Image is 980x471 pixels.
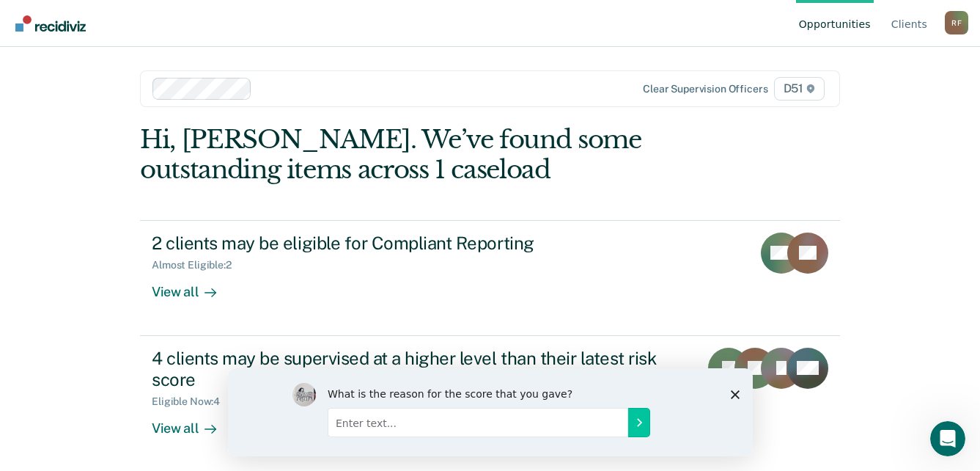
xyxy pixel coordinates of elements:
[15,15,86,32] img: Recidiviz
[945,11,968,34] button: Profile dropdown button
[140,220,840,336] a: 2 clients may be eligible for Compliant ReportingAlmost Eligible:2View all
[643,83,767,95] div: Clear supervision officers
[152,233,666,254] div: 2 clients may be eligible for Compliant Reporting
[152,271,234,300] div: View all
[152,348,666,390] div: 4 clients may be supervised at a higher level than their latest risk score
[945,11,968,34] div: R F
[140,125,700,185] div: Hi, [PERSON_NAME]. We’ve found some outstanding items across 1 caseload
[228,368,753,456] iframe: Survey by Kim from Recidiviz
[930,421,965,456] iframe: Intercom live chat
[152,259,243,271] div: Almost Eligible : 2
[152,395,232,408] div: Eligible Now : 4
[774,77,825,101] span: D51
[152,408,234,437] div: View all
